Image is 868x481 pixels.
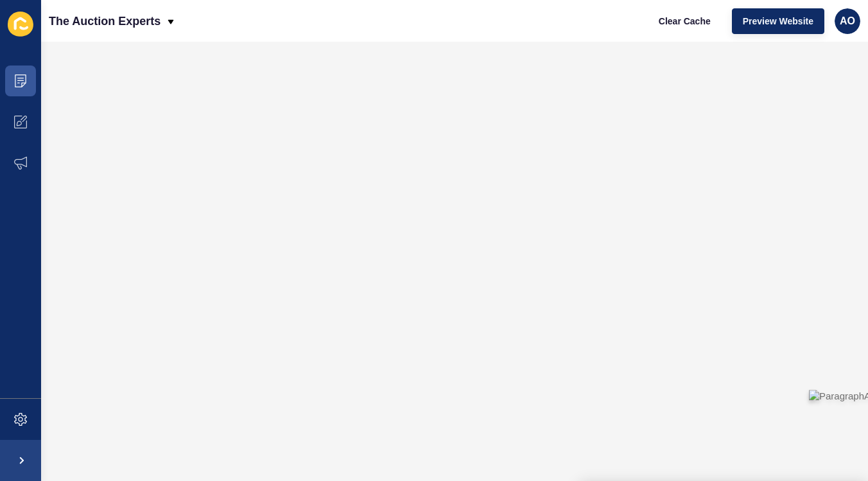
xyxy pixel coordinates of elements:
[659,15,711,28] span: Clear Cache
[743,15,813,28] span: Preview Website
[840,15,855,28] span: AO
[732,8,824,34] button: Preview Website
[49,5,161,37] p: The Auction Experts
[648,8,722,34] button: Clear Cache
